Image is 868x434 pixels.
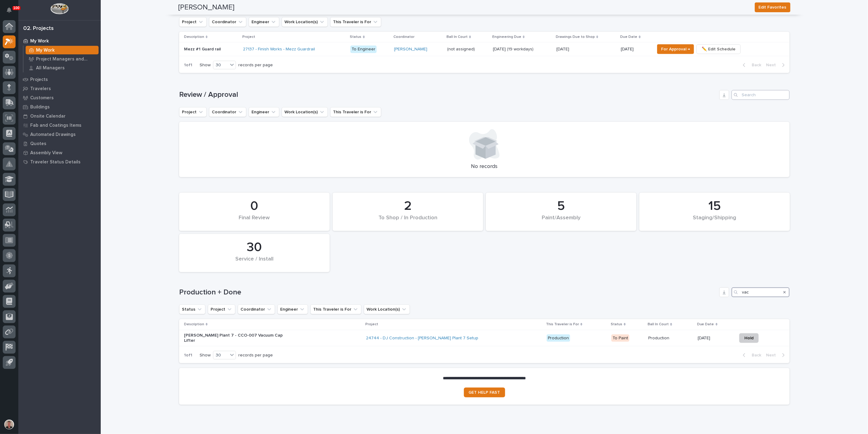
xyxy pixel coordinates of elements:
[648,334,671,341] p: Production
[184,34,204,40] p: Description
[3,418,16,431] button: users-avatar
[36,57,96,62] p: Project Managers and Engineers
[18,93,101,102] a: Customers
[696,44,741,54] button: ✏️ Edit Schedule
[547,334,570,342] div: Production
[18,121,101,130] a: Fab and Coatings Items
[698,336,732,341] p: [DATE]
[179,348,197,363] p: 1 of 1
[364,305,410,314] button: Work Location(s)
[23,25,54,32] div: 02. Projects
[30,38,49,44] p: My Work
[30,141,46,147] p: Quotes
[213,62,228,68] div: 30
[13,6,20,10] p: 100
[447,46,476,52] p: (not assigned)
[30,77,48,82] p: Projects
[18,102,101,111] a: Buildings
[393,34,414,40] p: Coordinator
[238,353,273,358] p: records per page
[277,305,308,314] button: Engineer
[184,321,204,328] p: Description
[190,240,319,255] div: 30
[179,330,790,346] tr: [PERSON_NAME] Plant 7 - CCO-007 Vacuum Cap Lifter24744 - DJ Construction - [PERSON_NAME] Plant 7 ...
[748,352,761,358] span: Back
[18,157,101,166] a: Traveler Status Details
[208,305,235,314] button: Project
[24,46,101,54] a: My Work
[697,321,714,328] p: Due Date
[179,3,235,12] h2: [PERSON_NAME]
[249,107,279,117] button: Engineer
[732,90,790,100] input: Search
[469,390,500,395] span: GET HELP FAST
[766,352,779,358] span: Next
[611,334,629,342] div: To Paint
[36,65,65,71] p: All Managers
[556,34,595,40] p: Drawings Due to Shop
[238,63,273,68] p: records per page
[648,321,669,328] p: Ball In Court
[18,130,101,139] a: Automated Drawings
[30,86,51,92] p: Travelers
[190,215,319,228] div: Final Review
[744,334,754,342] span: Hold
[496,215,626,228] div: Paint/Assembly
[200,353,211,358] p: Show
[18,36,101,46] a: My Work
[213,352,228,359] div: 30
[343,199,473,214] div: 2
[755,2,790,12] button: Edit Favorites
[394,47,427,52] a: [PERSON_NAME]
[200,63,211,68] p: Show
[739,333,759,343] button: Hold
[50,3,68,14] img: Workspace Logo
[179,107,207,117] button: Project
[184,333,291,343] p: [PERSON_NAME] Plant 7 - CCO-007 Vacuum Cap Lifter
[447,34,468,40] p: Ball In Court
[621,47,650,52] p: [DATE]
[242,34,255,40] p: Project
[556,46,570,52] p: [DATE]
[493,46,535,52] p: [DATE] (19 workdays)
[282,17,328,27] button: Work Location(s)
[243,47,315,52] a: 27137 - Finish Works - Mezz Guardrail
[190,199,319,214] div: 0
[179,90,717,99] h1: Review / Approval
[179,17,207,27] button: Project
[8,7,16,17] div: Notifications100
[650,199,779,214] div: 15
[661,46,690,53] span: For Approval →
[30,104,50,110] p: Buildings
[657,44,694,54] button: For Approval →
[702,46,736,53] span: ✏️ Edit Schedule
[732,287,790,297] input: Search
[179,305,205,314] button: Status
[30,95,54,101] p: Customers
[209,17,246,27] button: Coordinator
[249,17,279,27] button: Engineer
[30,150,62,156] p: Assembly View
[30,123,81,128] p: Fab and Coatings Items
[179,58,197,73] p: 1 of 1
[282,107,328,117] button: Work Location(s)
[350,34,361,40] p: Status
[18,139,101,148] a: Quotes
[350,46,377,53] div: To Engineer
[748,62,761,68] span: Back
[18,111,101,121] a: Onsite Calendar
[209,107,246,117] button: Coordinator
[766,62,779,68] span: Next
[24,64,101,72] a: All Managers
[186,163,782,170] p: No records
[759,4,787,11] span: Edit Favorites
[330,17,381,27] button: This Traveler is For
[184,46,222,52] p: Mezz #1 Guard rail
[611,321,622,328] p: Status
[18,75,101,84] a: Projects
[179,288,717,297] h1: Production + Done
[30,114,66,119] p: Onsite Calendar
[492,34,521,40] p: Engineering Due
